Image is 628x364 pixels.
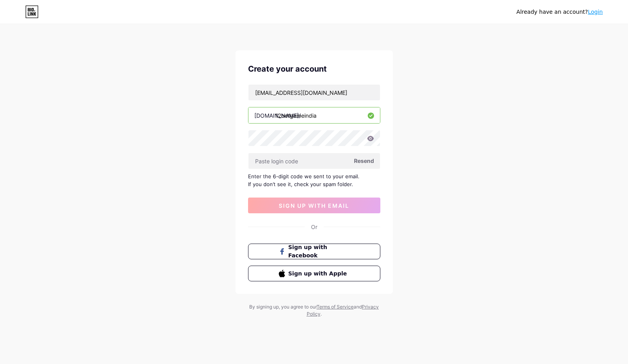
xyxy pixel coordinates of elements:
[248,63,380,75] div: Create your account
[248,244,380,259] button: Sign up with Facebook
[248,85,380,100] input: Email
[288,243,349,260] span: Sign up with Facebook
[288,270,349,278] span: Sign up with Apple
[517,8,603,16] div: Already have an account?
[311,223,317,231] div: Or
[248,107,380,123] input: username
[248,266,380,281] button: Sign up with Apple
[248,198,380,213] button: sign up with email
[248,153,380,169] input: Paste login code
[354,157,374,165] span: Resend
[248,172,380,188] div: Enter the 6-digit code we sent to your email. If you don’t see it, check your spam folder.
[279,202,349,209] span: sign up with email
[317,304,354,310] a: Terms of Service
[247,303,381,318] div: By signing up, you agree to our and .
[588,9,603,15] a: Login
[254,111,301,120] div: [DOMAIN_NAME]/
